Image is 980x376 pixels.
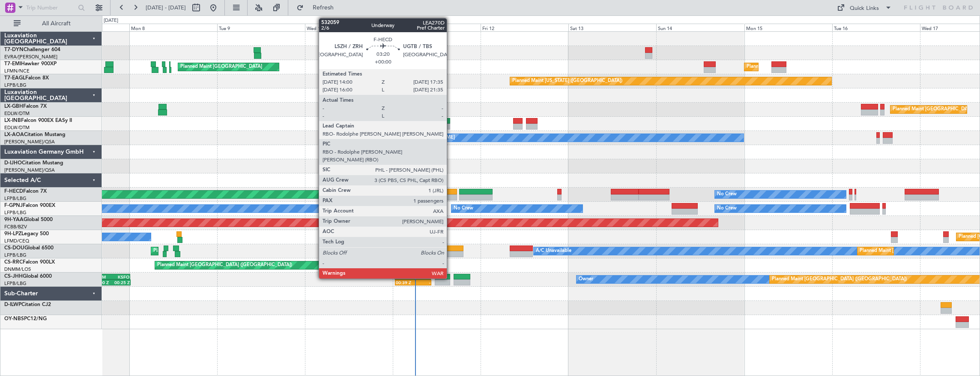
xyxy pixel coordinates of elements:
[4,76,49,81] a: T7-EAGLFalcon 8X
[568,24,656,31] div: Sat 13
[4,104,23,109] span: LX-GBH
[832,24,920,31] div: Tue 16
[4,82,27,88] a: LFPB/LBG
[4,217,53,222] a: 9H-YAAGlobal 5000
[153,245,288,258] div: Planned Maint [GEOGRAPHIC_DATA] ([GEOGRAPHIC_DATA])
[4,132,66,137] a: LX-AOACitation Mustang
[4,302,21,307] span: D-ILWP
[4,118,72,123] a: LX-INBFalcon 900EX EASy II
[4,47,60,52] a: T7-DYNChallenger 604
[850,4,879,13] div: Quick Links
[4,61,57,67] a: T7-EMIHawker 900XP
[4,280,27,287] a: LFPB/LBG
[4,231,21,237] span: 9H-LPZ
[4,61,21,67] span: T7-EMI
[129,24,217,31] div: Mon 8
[454,202,473,215] div: No Crew
[395,131,455,144] div: No Crew [PERSON_NAME]
[656,24,744,31] div: Sun 14
[579,273,593,286] div: Owner
[4,217,24,222] span: 9H-YAA
[111,280,130,285] div: 00:25 Z
[833,1,896,15] button: Quick Links
[395,274,413,279] div: KSFO
[4,224,27,230] a: FCBB/BZV
[4,167,55,173] a: [PERSON_NAME]/QSA
[536,245,571,258] div: A/C Unavailable
[4,246,24,251] span: CS-DOU
[4,189,23,194] span: F-HECD
[393,24,481,31] div: Thu 11
[717,188,737,201] div: No Crew
[4,274,23,279] span: CS-JHH
[305,5,341,11] span: Refresh
[4,316,24,321] span: OY-NBS
[4,54,57,60] a: EVRA/[PERSON_NAME]
[4,161,22,166] span: D-IJHO
[26,1,75,14] input: Trip Number
[4,189,47,194] a: F-HECDFalcon 7X
[4,132,24,137] span: LX-AOA
[4,76,25,81] span: T7-EAGL
[4,68,30,74] a: LFMN/NCE
[4,124,30,131] a: EDLW/DTM
[4,238,29,244] a: LFMD/CEQ
[4,195,27,202] a: LFPB/LBG
[157,259,292,272] div: Planned Maint [GEOGRAPHIC_DATA] ([GEOGRAPHIC_DATA])
[4,47,24,52] span: T7-DYN
[305,24,393,31] div: Wed 10
[4,203,23,208] span: F-GPNJ
[4,118,21,123] span: LX-INB
[4,209,27,216] a: LFPB/LBG
[104,17,118,24] div: [DATE]
[293,1,344,15] button: Refresh
[217,24,305,31] div: Tue 9
[4,104,47,109] a: LX-GBHFalcon 7X
[9,17,93,30] button: All Aircraft
[412,274,430,279] div: EHAM
[4,252,27,258] a: LFPB/LBG
[481,24,568,31] div: Fri 12
[93,280,112,285] div: 14:00 Z
[4,139,55,145] a: [PERSON_NAME]/QSA
[772,273,907,286] div: Planned Maint [GEOGRAPHIC_DATA] ([GEOGRAPHIC_DATA])
[4,274,52,279] a: CS-JHHGlobal 6000
[4,266,31,273] a: DNMM/LOS
[4,203,55,208] a: F-GPNJFalcon 900EX
[4,302,51,307] a: D-ILWPCitation CJ2
[744,24,832,31] div: Mon 15
[180,61,262,73] div: Planned Maint [GEOGRAPHIC_DATA]
[146,4,186,12] span: [DATE] - [DATE]
[747,61,828,73] div: Planned Maint [GEOGRAPHIC_DATA]
[93,274,111,279] div: EHAM
[4,161,63,166] a: D-IJHOCitation Mustang
[4,246,54,251] a: CS-DOUGlobal 6500
[396,280,413,285] div: 00:39 Z
[111,274,129,279] div: KSFO
[4,260,55,265] a: CS-RRCFalcon 900LX
[4,316,47,321] a: OY-NBSPC12/NG
[22,21,90,27] span: All Aircraft
[4,260,23,265] span: CS-RRC
[413,280,430,285] div: -
[4,110,30,117] a: EDLW/DTM
[717,202,737,215] div: No Crew
[4,231,49,237] a: 9H-LPZLegacy 500
[512,75,622,88] div: Planned Maint [US_STATE] ([GEOGRAPHIC_DATA])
